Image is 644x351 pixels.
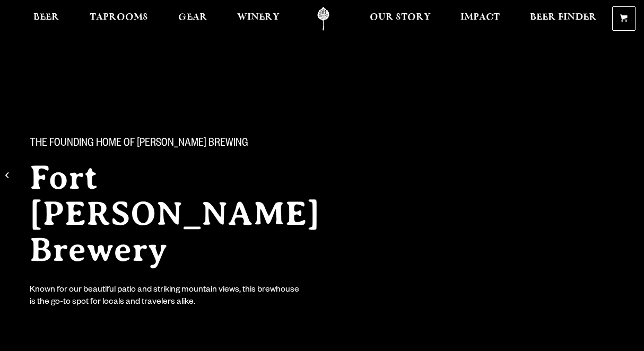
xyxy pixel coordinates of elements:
[303,7,343,31] a: Odell Home
[171,7,214,31] a: Gear
[454,7,507,31] a: Impact
[460,13,500,22] span: Impact
[30,285,301,309] div: Known for our beautiful patio and striking mountain views, this brewhouse is the go-to spot for l...
[30,160,361,268] h2: Fort [PERSON_NAME] Brewery
[370,13,431,22] span: Our Story
[90,13,148,22] span: Taprooms
[27,7,66,31] a: Beer
[523,7,604,31] a: Beer Finder
[30,137,248,151] span: The Founding Home of [PERSON_NAME] Brewing
[530,13,597,22] span: Beer Finder
[178,13,207,22] span: Gear
[237,13,280,22] span: Winery
[363,7,438,31] a: Our Story
[83,7,155,31] a: Taprooms
[230,7,286,31] a: Winery
[33,13,59,22] span: Beer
